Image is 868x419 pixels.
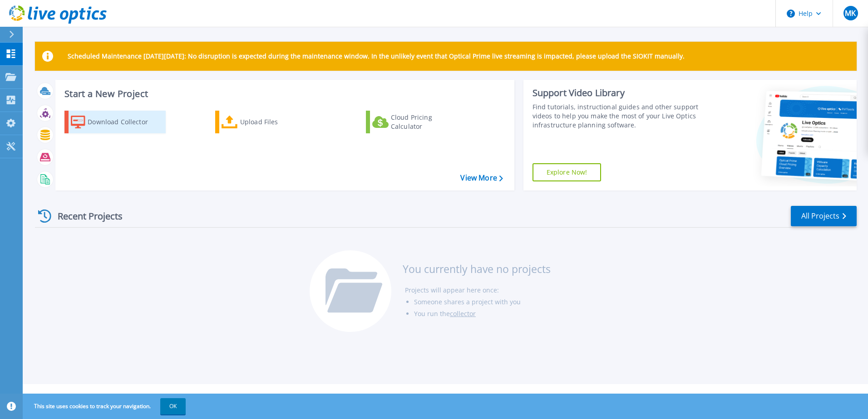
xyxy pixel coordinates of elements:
[64,89,503,99] h3: Start a New Project
[240,113,313,131] div: Upload Files
[68,53,685,60] p: Scheduled Maintenance [DATE][DATE]: No disruption is expected during the maintenance window. In t...
[414,308,551,320] li: You run the
[25,398,186,414] span: This site uses cookies to track your navigation.
[403,264,551,274] h3: You currently have no projects
[533,87,702,99] div: Support Video Library
[215,111,316,133] a: Upload Files
[405,284,551,296] li: Projects will appear here once:
[450,309,476,318] a: collector
[533,163,602,181] a: Explore Now!
[35,205,135,227] div: Recent Projects
[414,296,551,308] li: Someone shares a project with you
[391,113,464,131] div: Cloud Pricing Calculator
[88,113,160,131] div: Download Collector
[366,111,467,133] a: Cloud Pricing Calculator
[791,206,857,226] a: All Projects
[845,10,856,17] span: MK
[160,398,186,414] button: OK
[533,102,702,130] div: Find tutorials, instructional guides and other support videos to help you make the most of your L...
[460,174,503,182] a: View More
[64,111,166,133] a: Download Collector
